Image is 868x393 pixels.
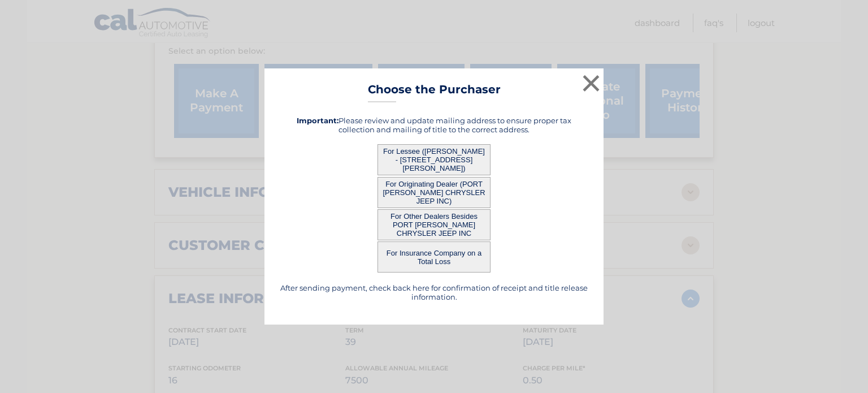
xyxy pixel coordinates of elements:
[279,116,589,134] h5: Please review and update mailing address to ensure proper tax collection and mailing of title to ...
[377,241,491,273] button: For Insurance Company on a Total Loss
[377,177,491,208] button: For Originating Dealer (PORT [PERSON_NAME] CHRYSLER JEEP INC)
[297,116,338,125] strong: Important:
[368,83,501,102] h3: Choose the Purchaser
[377,209,491,240] button: For Other Dealers Besides PORT [PERSON_NAME] CHRYSLER JEEP INC
[377,144,491,175] button: For Lessee ([PERSON_NAME] - [STREET_ADDRESS][PERSON_NAME])
[279,283,589,301] h5: After sending payment, check back here for confirmation of receipt and title release information.
[580,72,602,94] button: ×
